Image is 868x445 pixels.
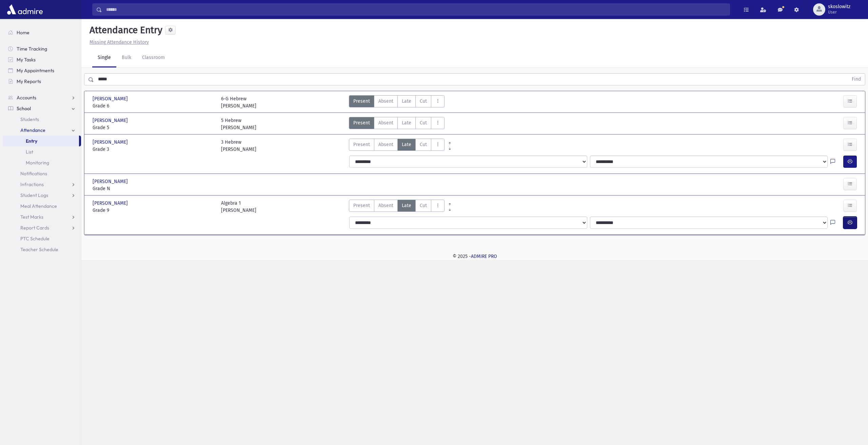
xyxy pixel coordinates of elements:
span: Present [353,202,370,209]
a: ADMIRE PRO [471,254,497,259]
span: Time Tracking [17,46,47,52]
span: Monitoring [26,160,49,166]
div: 6-G Hebrew [PERSON_NAME] [221,95,256,109]
span: Infractions [20,181,44,187]
img: AdmirePro [5,3,44,16]
span: Late [402,119,411,126]
input: Search [102,3,730,16]
span: [PERSON_NAME] [93,139,129,146]
a: Attendance [3,125,81,136]
span: My Appointments [17,67,54,74]
span: Test Marks [20,214,43,220]
a: Infractions [3,179,81,190]
span: Present [353,98,370,105]
span: Cut [420,202,427,209]
div: 5 Hebrew [PERSON_NAME] [221,117,256,131]
span: User [828,9,850,15]
div: Algebra 1 [PERSON_NAME] [221,200,256,214]
span: Absent [378,141,393,148]
span: skoslowitz [828,4,850,9]
a: Entry [3,136,79,146]
span: Late [402,202,411,209]
span: Absent [378,98,393,105]
span: Late [402,141,411,148]
span: Absent [378,202,393,209]
a: Notifications [3,168,81,179]
span: [PERSON_NAME] [93,178,129,185]
div: 3 Hebrew [PERSON_NAME] [221,139,256,153]
span: Grade 3 [93,146,214,153]
button: Find [848,74,865,85]
span: Teacher Schedule [20,246,58,252]
span: Cut [420,141,427,148]
span: Home [17,29,29,36]
a: Home [3,27,81,38]
span: [PERSON_NAME] [93,117,129,124]
a: Classroom [137,48,170,67]
span: Notifications [20,170,47,177]
a: Accounts [3,92,81,103]
a: Test Marks [3,211,81,222]
span: PTC Schedule [20,236,50,242]
span: Present [353,119,370,126]
a: Report Cards [3,222,81,233]
span: Entry [26,138,37,144]
span: Late [402,98,411,105]
span: Meal Attendance [20,203,57,209]
div: AttTypes [349,200,445,214]
span: My Tasks [17,57,36,63]
a: My Appointments [3,65,81,76]
span: My Reports [17,78,41,84]
span: Student Logs [20,192,48,198]
span: Grade 5 [93,124,214,131]
a: My Reports [3,76,81,87]
a: Students [3,114,81,125]
span: Present [353,141,370,148]
span: Cut [420,119,427,126]
span: Grade 6 [93,102,214,109]
a: PTC Schedule [3,233,81,244]
a: Student Logs [3,190,81,201]
span: Grade 9 [93,207,214,214]
div: © 2025 - [92,253,857,260]
a: Time Tracking [3,43,81,54]
span: [PERSON_NAME] [93,95,129,102]
span: Grade N [93,185,214,192]
span: Accounts [17,95,36,101]
a: Monitoring [3,157,81,168]
span: Absent [378,119,393,126]
div: AttTypes [349,95,445,109]
span: School [17,105,31,112]
a: Missing Attendance History [87,39,149,45]
a: List [3,146,81,157]
div: AttTypes [349,139,445,153]
u: Missing Attendance History [90,39,149,45]
span: List [26,149,33,155]
a: Single [92,48,116,67]
span: Report Cards [20,225,49,231]
a: Teacher Schedule [3,244,81,255]
a: School [3,103,81,114]
a: Meal Attendance [3,201,81,211]
span: Students [20,116,39,122]
a: Bulk [116,48,137,67]
span: Attendance [20,127,45,133]
h5: Attendance Entry [87,24,162,36]
span: [PERSON_NAME] [93,200,129,207]
a: My Tasks [3,54,81,65]
div: AttTypes [349,117,445,131]
span: Cut [420,98,427,105]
